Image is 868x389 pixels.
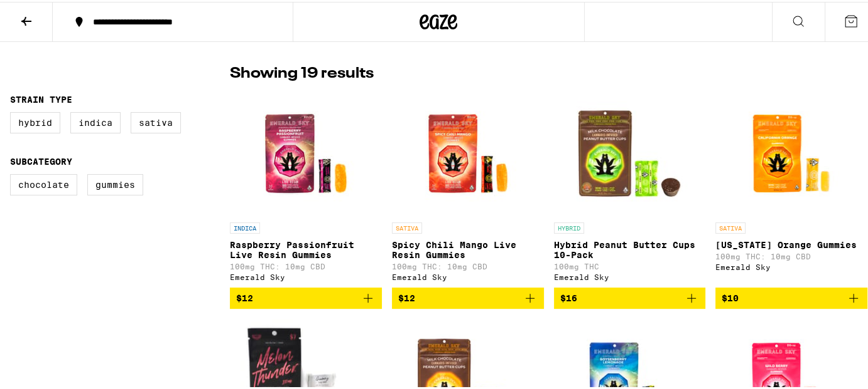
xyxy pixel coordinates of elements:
span: $10 [722,291,739,301]
label: Gummies [87,172,143,194]
label: Indica [70,110,121,132]
label: Hybrid [10,110,60,132]
div: Emerald Sky [554,271,706,279]
button: Add to bag [392,286,544,307]
div: Emerald Sky [230,271,382,279]
img: Emerald Sky - California Orange Gummies [729,89,854,214]
div: Emerald Sky [392,271,544,279]
p: 100mg THC: 10mg CBD [392,261,544,269]
span: $12 [398,291,415,301]
span: $16 [560,291,577,301]
label: Chocolate [10,172,77,194]
button: Add to bag [230,286,382,307]
div: Emerald Sky [715,261,867,269]
p: Showing 19 results [230,61,374,83]
legend: Subcategory [10,155,72,165]
a: Open page for California Orange Gummies from Emerald Sky [715,89,867,286]
p: Raspberry Passionfruit Live Resin Gummies [230,238,382,258]
p: [US_STATE] Orange Gummies [715,238,867,248]
p: INDICA [230,220,260,232]
button: Add to bag [554,286,706,307]
p: Spicy Chili Mango Live Resin Gummies [392,238,544,258]
button: Add to bag [715,286,867,307]
p: HYBRID [554,220,584,232]
label: Sativa [131,110,181,132]
p: Hybrid Peanut Butter Cups 10-Pack [554,238,706,258]
span: Hi. Need any help? [8,9,90,19]
a: Open page for Hybrid Peanut Butter Cups 10-Pack from Emerald Sky [554,89,706,286]
img: Emerald Sky - Hybrid Peanut Butter Cups 10-Pack [567,89,692,214]
p: 100mg THC [554,261,706,269]
span: $12 [236,291,253,301]
a: Open page for Spicy Chili Mango Live Resin Gummies from Emerald Sky [392,89,544,286]
img: Emerald Sky - Raspberry Passionfruit Live Resin Gummies [243,89,369,214]
a: Open page for Raspberry Passionfruit Live Resin Gummies from Emerald Sky [230,89,382,286]
img: Emerald Sky - Spicy Chili Mango Live Resin Gummies [405,89,531,214]
legend: Strain Type [10,93,72,103]
p: 100mg THC: 10mg CBD [230,261,382,269]
p: SATIVA [715,220,746,232]
p: SATIVA [392,220,422,232]
p: 100mg THC: 10mg CBD [715,251,867,259]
